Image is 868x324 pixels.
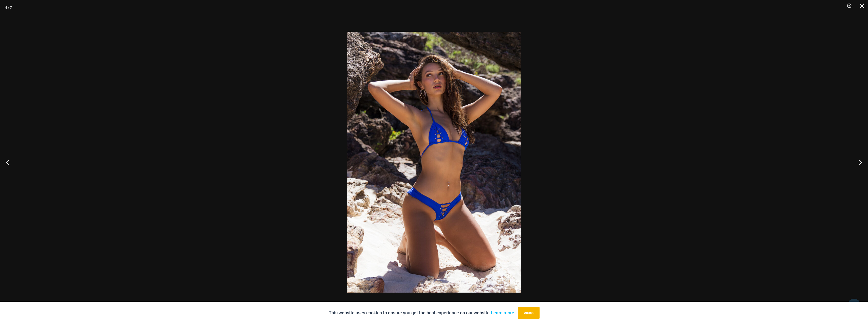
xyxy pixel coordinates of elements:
img: Link Cobalt Blue 3070 Top 4955 Bottom 05 [347,32,521,293]
button: Accept [518,307,540,319]
div: 4 / 7 [5,4,12,11]
a: Learn more [491,310,514,315]
button: Next [849,149,868,175]
p: This website uses cookies to ensure you get the best experience on our website. [329,309,514,317]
